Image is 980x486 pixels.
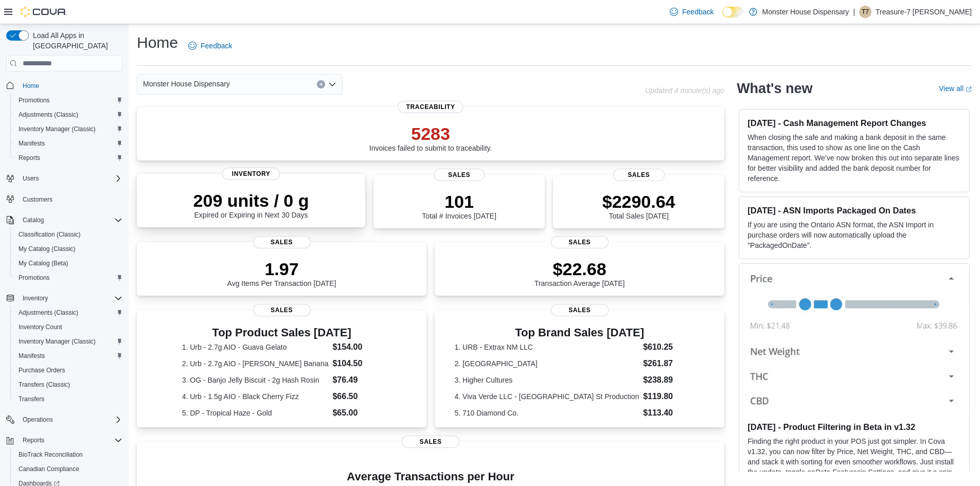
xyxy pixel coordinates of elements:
[14,335,100,348] a: Inventory Manager (Classic)
[14,350,122,362] span: Manifests
[23,82,39,90] span: Home
[14,463,83,475] a: Canadian Compliance
[645,86,724,95] p: Updated 4 minute(s) ago
[19,80,43,92] a: Home
[19,214,48,226] button: Catalog
[747,118,961,128] h3: [DATE] - Cash Management Report Changes
[19,193,57,206] a: Customers
[369,123,492,152] div: Invoices failed to submit to traceability.
[454,358,639,369] dt: 2. [GEOGRAPHIC_DATA]
[534,259,625,287] div: Transaction Average [DATE]
[10,320,127,334] button: Inventory Count
[227,259,336,287] div: Avg Items Per Transaction [DATE]
[10,349,127,363] button: Manifests
[23,195,52,204] span: Customers
[14,307,122,319] span: Adjustments (Classic)
[14,152,122,164] span: Reports
[14,321,122,333] span: Inventory Count
[19,434,48,446] button: Reports
[182,375,329,385] dt: 3. OG - Banjo Jelly Biscuit - 2g Hash Rosin
[19,309,78,317] span: Adjustments (Classic)
[14,379,74,391] a: Transfers (Classic)
[19,337,96,346] span: Inventory Manager (Classic)
[2,213,127,227] button: Catalog
[966,86,972,93] svg: External link
[747,205,961,215] h3: [DATE] - ASN Imports Packaged On Dates
[454,327,704,339] h3: Top Brand Sales [DATE]
[10,107,127,122] button: Adjustments (Classic)
[747,132,961,184] p: When closing the safe and making a bank deposit in the same transaction, this used to show as one...
[722,7,744,17] input: Dark Mode
[2,78,127,93] button: Home
[10,447,127,462] button: BioTrack Reconciliation
[454,391,639,402] dt: 4. Viva Verde LLC - [GEOGRAPHIC_DATA] St Production
[19,172,43,185] button: Users
[551,236,609,248] span: Sales
[10,334,127,349] button: Inventory Manager (Classic)
[551,304,609,316] span: Sales
[14,228,85,241] a: Classification (Classic)
[19,245,76,253] span: My Catalog (Classic)
[422,191,496,220] div: Total # Invoices [DATE]
[602,191,675,220] div: Total Sales [DATE]
[19,139,45,148] span: Manifests
[19,172,122,185] span: Users
[14,448,122,461] span: BioTrack Reconciliation
[332,407,381,419] dd: $65.00
[14,448,87,461] a: BioTrack Reconciliation
[184,35,236,56] a: Feedback
[859,6,871,18] div: Treasure-7 Hazen
[14,123,122,135] span: Inventory Manager (Classic)
[14,257,122,269] span: My Catalog (Beta)
[643,374,705,386] dd: $238.89
[534,259,625,279] p: $22.68
[14,257,73,269] a: My Catalog (Beta)
[643,341,705,353] dd: $610.25
[23,294,48,302] span: Inventory
[2,171,127,186] button: Users
[14,243,80,255] a: My Catalog (Classic)
[14,137,49,150] a: Manifests
[10,256,127,271] button: My Catalog (Beta)
[19,395,44,403] span: Transfers
[332,390,381,403] dd: $66.50
[19,274,50,282] span: Promotions
[2,433,127,447] button: Reports
[332,374,381,386] dd: $76.49
[19,352,45,360] span: Manifests
[862,6,869,18] span: T7
[747,422,961,432] h3: [DATE] - Product Filtering in Beta in v1.32
[193,190,309,219] div: Expired or Expiring in Next 30 Days
[182,408,329,418] dt: 5. DP - Tropical Haze - Gold
[454,342,639,352] dt: 1. URB - Extrax NM LLC
[737,80,812,97] h2: What's new
[613,169,665,181] span: Sales
[10,392,127,406] button: Transfers
[815,468,861,476] em: Beta Features
[10,93,127,107] button: Promotions
[14,228,122,241] span: Classification (Classic)
[21,7,67,17] img: Cova
[19,465,79,473] span: Canadian Compliance
[643,357,705,370] dd: $261.87
[23,436,44,444] span: Reports
[14,109,122,121] span: Adjustments (Classic)
[2,412,127,427] button: Operations
[19,323,62,331] span: Inventory Count
[201,41,232,51] span: Feedback
[14,364,122,376] span: Purchase Orders
[332,357,381,370] dd: $104.50
[137,32,178,53] h1: Home
[182,342,329,352] dt: 1. Urb - 2.7g AIO - Guava Gelato
[143,78,230,90] span: Monster House Dispensary
[19,230,81,239] span: Classification (Classic)
[317,80,325,88] button: Clear input
[14,350,49,362] a: Manifests
[14,379,122,391] span: Transfers (Classic)
[14,243,122,255] span: My Catalog (Classic)
[10,271,127,285] button: Promotions
[145,471,716,483] h4: Average Transactions per Hour
[14,272,54,284] a: Promotions
[14,393,122,405] span: Transfers
[19,96,50,104] span: Promotions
